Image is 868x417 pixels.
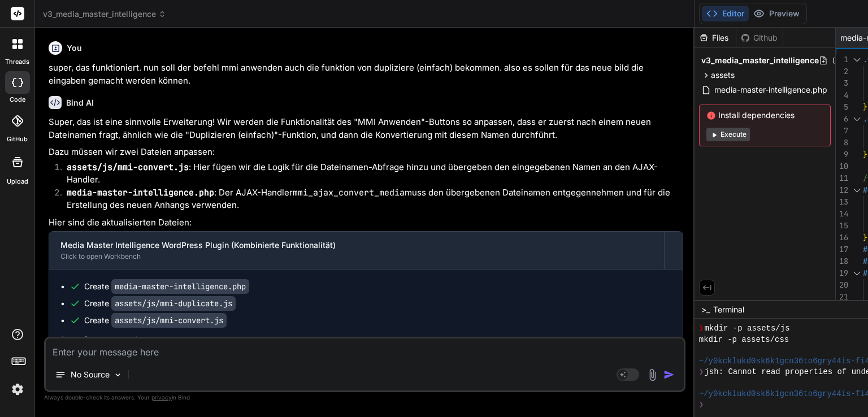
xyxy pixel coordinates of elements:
p: Dazu müssen wir zwei Dateien anpassen: [49,146,683,159]
span: Terminal [713,304,744,315]
button: Media Master Intelligence WordPress Plugin (Kombinierte Funktionalität)Click to open Workbench [49,232,664,269]
span: Install dependencies [706,110,823,121]
h6: Bind AI [66,97,94,108]
div: 20 [836,279,848,291]
code: assets/js/mmi-duplicate.js [111,296,236,311]
code: media-master-intelligence.php [67,187,214,198]
div: 7 [836,125,848,137]
span: } [863,102,867,112]
span: ❯ [699,367,705,377]
li: : Hier fügen wir die Logik für die Dateinamen-Abfrage hinzu und übergeben den eingegebenen Namen ... [58,161,683,186]
p: super, das funktioniert. nun soll der befehl mmi anwenden auch die funktion von dupliziere (einfa... [49,62,683,87]
div: Create [84,281,249,292]
span: media-master-intelligence.php [713,83,828,97]
div: 11 [836,172,848,184]
img: Pick Models [113,370,123,380]
div: 9 [836,149,848,160]
div: 18 [836,255,848,267]
div: 21 [836,291,848,303]
img: attachment [646,368,659,381]
p: No Source [71,369,110,380]
div: 17 [836,244,848,255]
span: ❯ [699,323,705,334]
div: Create [84,298,236,309]
code: assets/js/mmi-convert.js [111,313,227,328]
p: Hier sind die aktualisierten Dateien: [49,216,683,229]
div: 13 [836,196,848,208]
label: threads [5,57,29,67]
div: Click to open Workbench [60,252,653,261]
div: 12 [836,184,848,196]
div: Media Master Intelligence WordPress Plugin (Kombinierte Funktionalität) [60,240,653,251]
div: 8 [836,137,848,149]
img: settings [8,380,27,399]
div: Files [695,32,736,44]
div: 15 [836,220,848,232]
div: 6 [836,113,848,125]
div: 10 [836,160,848,172]
div: 5 [836,101,848,113]
label: GitHub [7,134,28,144]
button: Editor [702,6,749,21]
div: Create [84,315,227,326]
code: media-master-intelligence.php [111,279,249,294]
div: 2 [836,66,848,77]
p: Super, das ist eine sinnvolle Erweiterung! Wir werden die Funktionalität des "MMI Anwenden"-Butto... [49,116,683,141]
code: mmi_ajax_convert_media [293,187,405,198]
span: assets [711,69,735,81]
div: Github [736,32,783,44]
span: ❯ [699,399,705,410]
label: code [10,95,25,105]
img: icon [663,369,675,380]
span: privacy [151,394,172,401]
li: : Der AJAX-Handler muss den übergebenen Dateinamen entgegennehmen und für die Erstellung des neue... [58,186,683,212]
span: Run command [84,334,671,345]
div: 19 [836,267,848,279]
div: 16 [836,232,848,244]
div: 14 [836,208,848,220]
span: v3_media_master_intelligence [43,8,166,20]
span: v3_media_master_intelligence [701,55,819,66]
div: Click to collapse the range. [849,184,864,196]
div: 4 [836,89,848,101]
div: Click to collapse the range. [849,113,864,125]
div: Click to collapse the range. [849,54,864,66]
div: 3 [836,77,848,89]
button: Preview [749,6,804,21]
button: Execute [706,128,750,141]
label: Upload [7,177,28,186]
code: assets/js/mmi-convert.js [67,162,189,173]
span: } [863,149,867,159]
div: Click to collapse the range. [849,267,864,279]
p: Always double-check its answers. Your in Bind [44,392,685,403]
span: mkdir -p assets/css [699,335,789,345]
h6: You [67,42,82,54]
div: 1 [836,54,848,66]
span: } [863,232,867,242]
span: mkdir -p assets/js [704,323,789,334]
span: >_ [701,304,710,315]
